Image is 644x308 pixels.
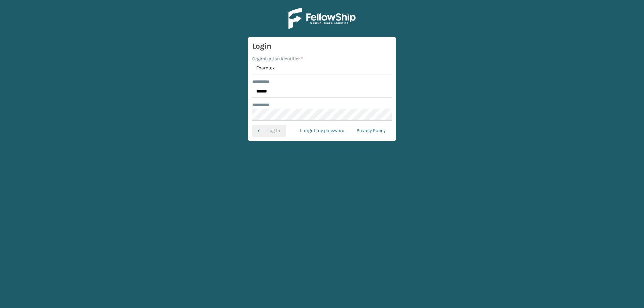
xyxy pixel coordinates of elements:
[288,8,356,29] img: Logo
[252,41,392,51] h3: Login
[252,55,303,62] label: Organization Identifier
[351,125,392,137] a: Privacy Policy
[252,125,286,137] button: Log In
[294,125,351,137] a: I forgot my password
